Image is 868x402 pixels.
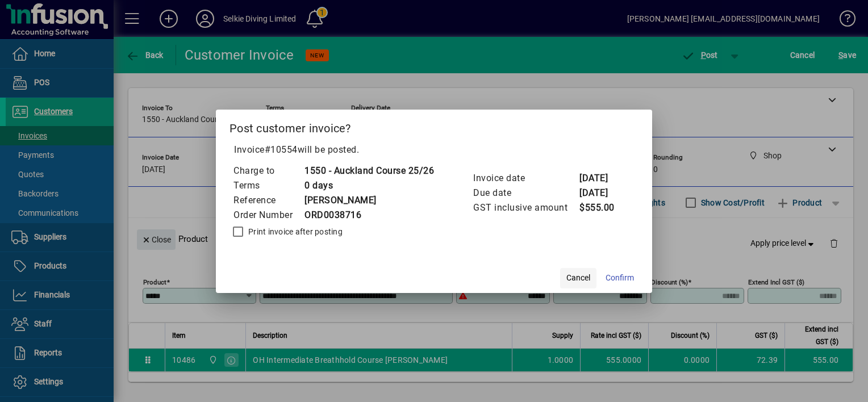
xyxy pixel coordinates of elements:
td: Order Number [233,208,304,223]
span: Cancel [566,272,590,284]
p: Invoice will be posted . [229,143,639,157]
td: Due date [473,186,579,200]
span: #10554 [265,144,298,155]
h2: Post customer invoice? [216,110,652,143]
td: ORD0038716 [304,208,434,223]
td: Charge to [233,164,304,178]
label: Print invoice after posting [246,226,343,237]
button: Cancel [560,268,596,288]
td: [DATE] [579,186,624,200]
td: $555.00 [579,200,624,215]
td: Invoice date [473,171,579,186]
button: Confirm [601,268,639,288]
td: 0 days [304,178,434,193]
td: Reference [233,193,304,208]
td: GST inclusive amount [473,200,579,215]
td: [DATE] [579,171,624,186]
td: 1550 - Auckland Course 25/26 [304,164,434,178]
span: Confirm [606,272,634,284]
td: Terms [233,178,304,193]
td: [PERSON_NAME] [304,193,434,208]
